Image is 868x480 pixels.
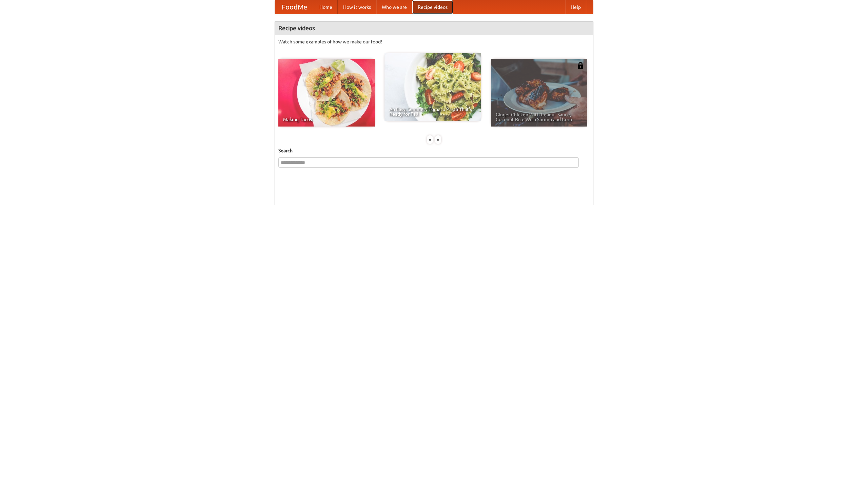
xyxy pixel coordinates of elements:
h5: Search [278,147,590,154]
p: Watch some examples of how we make our food! [278,38,590,45]
a: Who we are [376,0,412,14]
div: » [435,135,441,144]
span: Making Tacos [283,117,370,122]
span: An Easy, Summery Tomato Pasta That's Ready for Fall [389,107,476,116]
img: 483408.png [577,62,584,69]
a: Help [565,0,586,14]
div: « [427,135,433,144]
h4: Recipe videos [275,21,593,35]
a: How it works [338,0,376,14]
a: An Easy, Summery Tomato Pasta That's Ready for Fall [384,53,481,121]
a: FoodMe [275,0,314,14]
a: Making Tacos [278,59,375,127]
a: Recipe videos [412,0,453,14]
a: Home [314,0,338,14]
